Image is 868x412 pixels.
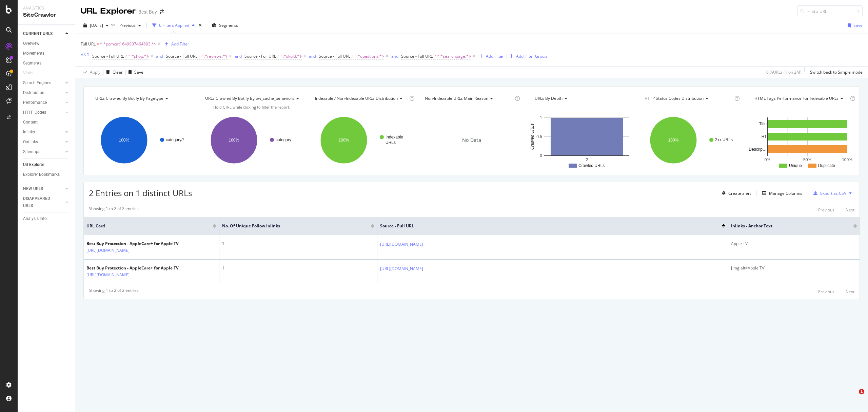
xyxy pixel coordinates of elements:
[23,138,63,146] a: Outlinks
[111,22,117,27] span: vs
[23,109,63,116] a: HTTP Codes
[530,124,535,150] text: Crawled URLs
[728,190,751,196] div: Create alert
[117,22,136,28] span: Previous
[423,93,513,104] h4: Non-Indexable URLs Main Reason
[90,69,100,75] div: Apply
[117,20,144,31] button: Previous
[486,53,504,59] div: Add Filter
[159,22,189,28] div: 6 Filters Applied
[201,52,228,61] span: ^.*reviews.*$
[477,52,504,60] button: Add Filter
[731,241,857,247] div: Apple TV
[235,53,242,59] button: and
[244,53,276,59] span: Source - Full URL
[23,30,63,37] a: CURRENT URLS
[197,22,203,29] div: times
[586,157,588,162] text: 2
[749,147,767,152] text: Descrip…
[401,53,433,59] span: Source - Full URL
[309,53,316,59] button: and
[643,93,733,104] h4: HTTP Status Codes Distribution
[222,223,361,229] span: No. of Unique Follow Inlinks
[23,185,43,192] div: NEW URLS
[23,119,38,126] div: Content
[351,53,354,59] span: ≠
[23,109,46,116] div: HTTP Codes
[354,52,384,61] span: ^.*questions.*$
[540,153,542,158] text: 0
[507,52,547,60] button: Add Filter Group
[719,188,751,199] button: Create alert
[113,69,123,75] div: Clear
[81,52,90,58] button: AND
[103,67,123,78] button: Clear
[810,69,863,75] div: Switch back to Simple mode
[89,111,195,170] svg: A chart.
[89,206,139,214] div: Showing 1 to 2 of 2 entries
[23,148,40,155] div: Sitemaps
[198,53,201,59] span: ≠
[150,20,197,31] button: 6 Filters Applied
[748,111,854,170] svg: A chart.
[807,67,863,78] button: Switch back to Simple mode
[23,50,44,57] div: Movements
[23,60,41,67] div: Segments
[23,60,70,67] a: Segments
[199,111,305,170] svg: A chart.
[766,69,802,75] div: 0 % URLs ( 1 on 2M )
[314,93,408,104] h4: Indexable / Non-Indexable URLs Distribution
[160,10,164,14] div: arrow-right-arrow-left
[23,5,70,11] div: Analytics
[209,20,241,31] button: Segments
[380,265,423,272] a: [URL][DOMAIN_NAME]
[156,53,163,59] div: and
[229,138,239,143] text: 100%
[95,95,163,101] span: URLs Crawled By Botify By pagetype
[380,241,423,248] a: [URL][DOMAIN_NAME]
[23,40,39,47] div: Overview
[128,52,149,61] span: ^.*shop.*$
[81,67,100,78] button: Apply
[437,52,471,61] span: ^.*searchpage.*$
[166,53,197,59] span: Source - Full URL
[338,138,349,143] text: 100%
[89,187,192,199] span: 2 Entries on 1 distinct URLs
[23,89,44,96] div: Distribution
[391,53,398,59] button: and
[222,241,374,247] div: 1
[89,287,139,296] div: Showing 1 to 2 of 2 entries
[23,138,38,146] div: Outlinks
[753,93,849,104] h4: HTML Tags Performance for Indexable URLs
[23,30,53,37] div: CURRENT URLS
[92,53,124,59] span: Source - Full URL
[23,99,47,106] div: Performance
[645,95,704,101] span: HTTP Status Codes Distribution
[818,163,835,168] text: Duplicate
[23,129,35,136] div: Inlinks
[81,52,90,58] div: AND
[820,190,846,196] div: Export as CSV
[97,41,99,47] span: =
[134,69,143,75] div: Save
[100,39,156,49] span: ^.*pcmcat1649907464693.*$
[171,41,189,47] div: Add Filter
[23,70,33,77] div: Visits
[86,223,211,229] span: URL Card
[23,171,60,178] div: Explorer Bookmarks
[769,190,802,196] div: Manage Columns
[535,95,563,101] span: URLs by Depth
[759,189,802,197] button: Manage Columns
[23,129,63,136] a: Inlinks
[138,8,157,15] div: Best Buy
[533,93,629,104] h4: URLs by Depth
[528,111,635,170] div: A chart.
[162,40,189,48] button: Add Filter
[386,135,403,139] text: Indexable
[797,5,863,17] input: Find a URL
[425,95,488,101] span: Non-Indexable URLs Main Reason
